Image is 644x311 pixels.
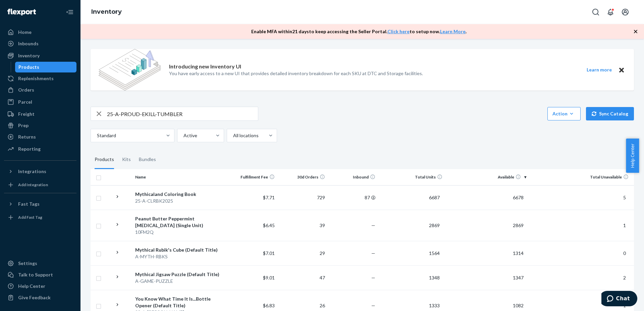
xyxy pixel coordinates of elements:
div: Prep [18,122,29,129]
a: Products [15,62,77,72]
button: Close Navigation [63,5,76,19]
a: Returns [4,132,76,142]
div: You Know What Time It Is...Bottle Opener (Default Title) [135,296,224,309]
input: All locations [232,132,233,139]
div: A-MYTH-RBKS [135,253,224,260]
span: 1 [621,222,629,228]
span: $6.45 [263,222,275,228]
img: new-reports-banner-icon.82668bd98b6a51aee86340f2a7b77ae3.png [99,49,161,91]
a: Inventory [4,50,76,61]
input: Active [183,132,183,139]
div: Kits [122,150,131,169]
th: Total Unavailable [529,169,634,185]
div: Mythicaland Coloring Book [135,191,224,198]
button: Open notifications [604,5,617,19]
a: Reporting [4,144,76,154]
th: Available [445,169,529,185]
button: Action [547,107,581,120]
a: Help Center [4,281,76,292]
div: Bundles [139,150,156,169]
span: 1564 [426,250,442,256]
a: Home [4,27,76,38]
span: 1333 [426,303,442,308]
td: 47 [277,265,328,290]
input: Search inventory by name or sku [107,107,258,120]
span: 1 [621,303,629,308]
span: 2869 [426,222,442,228]
span: $6.83 [263,303,275,308]
a: Settings [4,258,76,269]
div: Reporting [18,146,41,152]
div: Help Center [18,283,45,290]
span: $9.01 [263,275,275,280]
button: Help Center [626,139,639,173]
td: 87 [328,185,378,210]
a: Parcel [4,97,76,107]
iframe: Opens a widget where you can chat to one of our agents [601,291,637,308]
a: Replenishments [4,73,76,84]
span: 5 [621,195,629,200]
a: Inventory [91,8,122,15]
span: 2 [621,275,629,280]
a: Learn More [440,29,466,34]
div: Action [552,110,576,117]
span: — [371,275,375,280]
p: Introducing new Inventory UI [169,63,241,70]
td: 29 [277,241,328,265]
a: Orders [4,85,76,95]
th: Total Units [378,169,445,185]
div: Inbounds [18,40,39,47]
div: Give Feedback [18,294,51,301]
th: Inbound [328,169,378,185]
button: Sync Catalog [586,107,634,120]
button: Learn more [582,66,616,74]
span: 1082 [510,303,526,308]
div: Mythical Jigsaw Puzzle (Default Title) [135,271,224,278]
div: Products [18,64,39,70]
button: Fast Tags [4,199,76,209]
button: Give Feedback [4,292,76,303]
span: 0 [621,250,629,256]
th: 30d Orders [277,169,328,185]
button: Close [617,66,626,74]
div: Integrations [18,168,46,175]
span: 1314 [510,250,526,256]
div: Mythical Rubik's Cube (Default Title) [135,247,224,253]
td: 39 [277,210,328,241]
th: Name [132,169,227,185]
span: — [371,222,375,228]
a: Inbounds [4,38,76,49]
span: $7.71 [263,195,275,200]
div: A-GAME-PUZZLE [135,278,224,284]
span: — [371,250,375,256]
span: 6687 [426,195,442,200]
div: 25-A-CLRBK2025 [135,198,224,204]
ol: breadcrumbs [86,2,127,22]
div: Replenishments [18,75,54,82]
p: You have early access to a new UI that provides detailed inventory breakdown for each SKU at DTC ... [169,70,423,77]
a: Add Fast Tag [4,212,76,223]
span: 6678 [510,195,526,200]
div: Returns [18,134,36,140]
div: Freight [18,111,35,117]
div: Inventory [18,52,40,59]
button: Open account menu [619,5,632,19]
button: Open Search Box [589,5,602,19]
div: Talk to Support [18,271,53,278]
p: Enable MFA within 21 days to keep accessing the Seller Portal. to setup now. . [251,28,467,35]
div: Orders [18,87,34,93]
a: Freight [4,109,76,119]
span: — [371,303,375,308]
div: Home [18,29,32,36]
button: Integrations [4,166,76,177]
div: Fast Tags [18,201,40,207]
button: Talk to Support [4,269,76,280]
div: Parcel [18,99,32,105]
a: Add Integration [4,179,76,190]
div: Add Fast Tag [18,214,42,220]
a: Click here [387,29,410,34]
div: Peanut Butter Peppermint [MEDICAL_DATA] (Single Unit) [135,215,224,229]
span: 2869 [510,222,526,228]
